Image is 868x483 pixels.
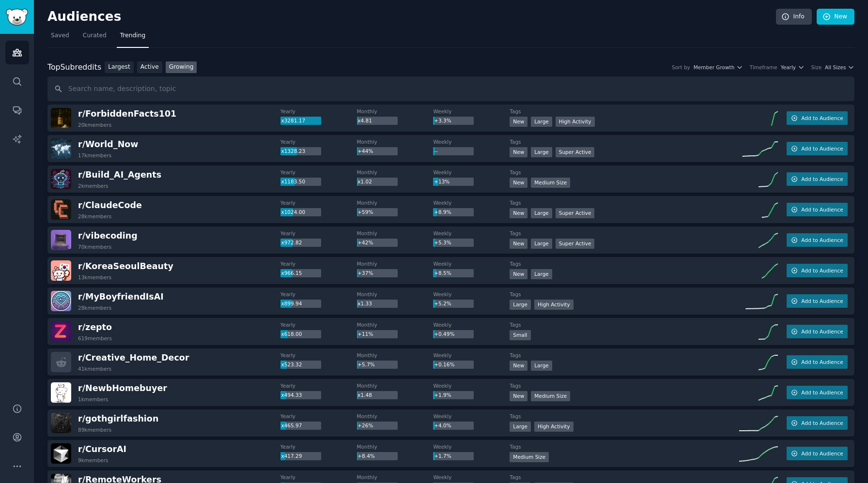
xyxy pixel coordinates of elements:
[801,176,843,182] span: Add to Audience
[47,28,73,48] a: Saved
[510,361,527,371] div: New
[531,147,552,157] div: Large
[510,413,739,420] dt: Tags
[357,301,372,306] span: x1.33
[433,108,510,115] dt: Weekly
[510,108,739,115] dt: Tags
[280,230,357,237] dt: Yearly
[534,300,573,310] div: High Activity
[78,243,111,250] div: 70k members
[357,209,373,215] span: +59%
[357,474,434,481] dt: Monthly
[281,301,302,306] span: x899.94
[78,182,108,189] div: 2k members
[78,444,126,454] span: r/ CursorAI
[801,389,843,396] span: Add to Audience
[280,352,357,359] dt: Yearly
[433,352,510,359] dt: Weekly
[811,64,822,71] div: Size
[281,423,302,428] span: x465.97
[105,61,134,74] a: Largest
[78,335,112,342] div: 619 members
[825,64,846,71] span: All Sizes
[510,391,527,401] div: New
[357,392,372,398] span: x1.48
[47,61,101,74] div: Top Subreddits
[78,383,167,393] span: r/ NewbHomebuyer
[787,172,848,186] button: Add to Audience
[357,331,373,337] span: +11%
[357,352,434,359] dt: Monthly
[510,239,527,249] div: New
[357,230,434,237] dt: Monthly
[510,138,739,145] dt: Tags
[787,203,848,216] button: Add to Audience
[280,413,357,420] dt: Yearly
[281,392,302,398] span: x494.33
[750,64,777,71] div: Timeframe
[51,321,71,342] img: zepto
[280,169,357,176] dt: Yearly
[357,118,372,123] span: x4.81
[801,359,843,365] span: Add to Audience
[694,64,735,71] span: Member Growth
[357,413,434,420] dt: Monthly
[280,260,357,267] dt: Yearly
[280,199,357,206] dt: Yearly
[357,179,372,184] span: x1.02
[137,61,162,74] a: Active
[357,148,373,154] span: +44%
[280,291,357,298] dt: Yearly
[825,64,854,71] button: All Sizes
[510,443,739,450] dt: Tags
[556,147,595,157] div: Super Active
[434,209,451,215] span: +8.9%
[787,416,848,430] button: Add to Audience
[281,362,302,367] span: x523.32
[434,118,451,123] span: +3.3%
[531,239,552,249] div: Large
[117,28,149,48] a: Trending
[434,240,451,245] span: +5.3%
[556,117,595,127] div: High Activity
[6,9,28,26] img: GummySearch logo
[280,474,357,481] dt: Yearly
[801,450,843,457] span: Add to Audience
[801,328,843,335] span: Add to Audience
[78,426,111,433] div: 89k members
[510,382,739,389] dt: Tags
[83,31,107,40] span: Curated
[78,353,189,362] span: r/ Creative_Home_Decor
[78,414,158,423] span: r/ gothgirlfashion
[51,108,71,128] img: ForbiddenFacts101
[357,423,373,428] span: +26%
[510,474,739,481] dt: Tags
[281,240,302,245] span: x972.82
[78,322,112,332] span: r/ zepto
[51,291,71,311] img: MyBoyfriendIsAI
[787,386,848,399] button: Add to Audience
[801,420,843,426] span: Add to Audience
[51,199,71,220] img: ClaudeCode
[51,443,71,464] img: CursorAI
[281,270,302,276] span: x966.15
[510,269,527,279] div: New
[787,294,848,308] button: Add to Audience
[801,298,843,304] span: Add to Audience
[433,413,510,420] dt: Weekly
[78,261,173,271] span: r/ KoreaSeoulBeauty
[78,304,111,311] div: 28k members
[510,422,531,432] div: Large
[51,230,71,250] img: vibecoding
[434,362,454,367] span: +0.16%
[281,179,305,184] span: x1183.50
[357,453,374,459] span: +8.4%
[78,109,176,119] span: r/ ForbiddenFacts101
[357,382,434,389] dt: Monthly
[357,199,434,206] dt: Monthly
[78,139,138,149] span: r/ World_Now
[433,443,510,450] dt: Weekly
[801,115,843,121] span: Add to Audience
[78,365,111,372] div: 41k members
[672,64,690,71] div: Sort by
